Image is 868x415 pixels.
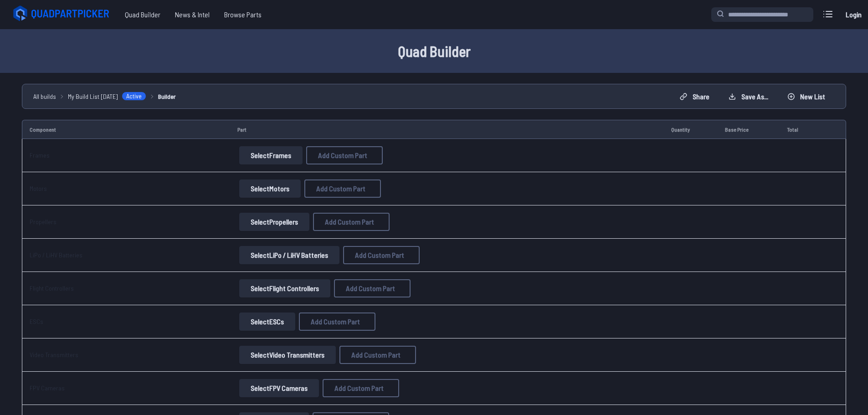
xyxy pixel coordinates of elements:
span: Add Custom Part [355,251,404,259]
td: Total [780,120,822,139]
a: Login [842,5,864,24]
button: Add Custom Part [304,179,381,198]
a: All builds [33,92,56,101]
a: LiPo / LiHV Batteries [30,251,82,259]
button: SelectLiPo / LiHV Batteries [239,246,339,264]
button: SelectMotors [239,179,301,198]
span: Add Custom Part [311,318,360,325]
td: Part [230,120,664,139]
span: Add Custom Part [346,285,395,292]
a: Builder [158,92,176,101]
span: Add Custom Part [325,218,374,225]
a: Propellers [30,218,56,225]
span: Add Custom Part [316,185,365,192]
a: Video Transmitters [30,351,78,359]
span: My Build List [DATE] [68,92,118,101]
a: ESCs [30,318,43,325]
a: Browse Parts [217,5,269,24]
span: Add Custom Part [318,152,367,159]
button: Add Custom Part [334,279,411,297]
a: SelectFPV Cameras [237,379,321,397]
button: Share [672,89,717,104]
a: SelectMotors [237,179,303,198]
td: Quantity [664,120,718,139]
button: SelectPropellers [239,213,309,231]
a: News & Intel [168,5,217,24]
td: Component [22,120,230,139]
button: Add Custom Part [313,213,390,231]
a: SelectLiPo / LiHV Batteries [237,246,341,264]
a: SelectPropellers [237,213,311,231]
a: My Build List [DATE]Active [68,92,146,101]
button: SelectFPV Cameras [239,379,319,397]
button: Add Custom Part [339,346,416,364]
span: Active [122,92,146,101]
a: Motors [30,184,47,192]
a: Frames [30,151,50,159]
button: Add Custom Part [323,379,399,397]
button: Add Custom Part [299,313,375,331]
button: New List [780,89,833,104]
a: Quad Builder [118,5,168,24]
a: Flight Controllers [30,284,74,292]
td: Base Price [718,120,780,139]
span: Add Custom Part [351,351,401,359]
h1: Quad Builder [143,40,726,62]
span: Add Custom Part [334,384,384,392]
a: FPV Cameras [30,384,65,392]
button: SelectESCs [239,313,295,331]
button: SelectFlight Controllers [239,279,330,297]
a: SelectVideo Transmitters [237,346,338,364]
a: SelectFrames [237,146,304,164]
a: SelectESCs [237,313,297,331]
button: Add Custom Part [343,246,420,264]
a: SelectFlight Controllers [237,279,332,297]
button: SelectVideo Transmitters [239,346,336,364]
button: Save as... [721,89,776,104]
button: SelectFrames [239,146,303,164]
button: Add Custom Part [306,146,383,164]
